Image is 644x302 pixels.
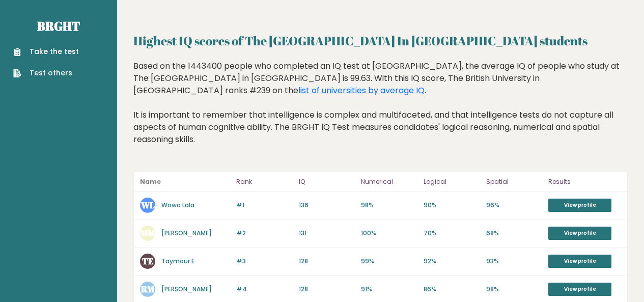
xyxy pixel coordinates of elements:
p: 100% [361,229,417,238]
p: 92% [424,257,480,266]
a: [PERSON_NAME] [161,285,212,293]
p: 90% [424,201,480,210]
p: 70% [424,229,480,238]
p: Rank [236,176,293,188]
p: 131 [299,229,355,238]
a: View profile [548,283,611,296]
a: View profile [548,199,611,212]
b: Name [140,177,161,186]
text: WL [141,199,155,211]
h2: Highest IQ scores of The [GEOGRAPHIC_DATA] In [GEOGRAPHIC_DATA] students [133,32,628,50]
a: list of universities by average IQ [298,85,425,96]
text: MM [141,227,155,239]
p: #1 [236,201,293,210]
p: 128 [299,257,355,266]
p: #4 [236,285,293,294]
p: 93% [486,257,543,266]
p: #3 [236,257,293,266]
p: 96% [486,201,543,210]
p: Logical [424,176,480,188]
p: 98% [361,201,417,210]
a: Take the test [13,46,79,57]
p: IQ [299,176,355,188]
p: 128 [299,285,355,294]
a: [PERSON_NAME] [161,229,212,237]
a: Test others [13,68,79,78]
p: 68% [486,229,543,238]
p: Results [548,176,621,188]
a: Brght [37,18,80,34]
div: Based on the 1443400 people who completed an IQ test at [GEOGRAPHIC_DATA], the average IQ of peop... [133,60,628,161]
p: 91% [361,285,417,294]
a: View profile [548,255,611,268]
text: TE [142,255,154,267]
p: 99% [361,257,417,266]
p: Numerical [361,176,417,188]
p: 86% [424,285,480,294]
p: 136 [299,201,355,210]
a: Wowo Lala [161,201,194,209]
p: Spatial [486,176,543,188]
a: Taymour E [161,257,194,265]
text: RM [141,283,155,295]
p: 98% [486,285,543,294]
a: View profile [548,227,611,240]
p: #2 [236,229,293,238]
